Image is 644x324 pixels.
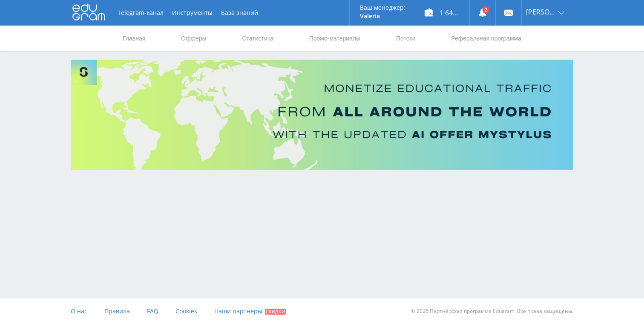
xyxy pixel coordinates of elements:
a: Реферальная программа [450,26,522,51]
a: О нас [71,298,87,324]
img: Banner [71,60,573,170]
p: Valeria [360,13,405,20]
a: Правила [104,298,130,324]
div: © 2025 Партнёрская программа Edugram. Все права защищены. [326,298,573,324]
span: Наши партнеры [214,307,262,315]
a: Статистика [241,26,274,51]
span: О нас [71,307,87,315]
a: Cookies [175,298,197,324]
span: Правила [104,307,130,315]
span: FAQ [147,307,158,315]
span: Скидки [265,309,286,315]
a: Наши партнеры Скидки [214,298,286,324]
a: FAQ [147,298,158,324]
a: Офферы [180,26,207,51]
span: [PERSON_NAME] [526,9,556,15]
p: Ваш менеджер: [360,4,405,11]
a: Потоки [395,26,417,51]
span: Cookies [175,307,197,315]
a: Главная [122,26,146,51]
a: Промо-материалы [308,26,361,51]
